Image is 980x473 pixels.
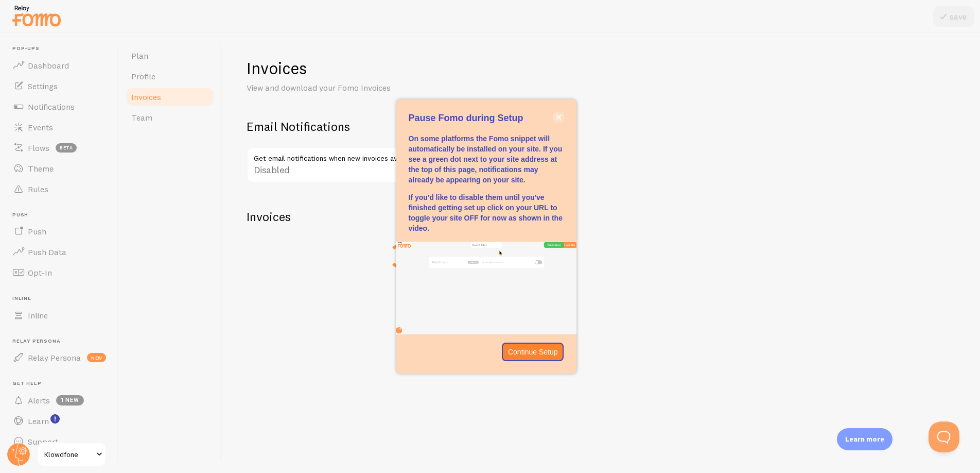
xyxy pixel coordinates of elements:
a: Notifications [6,96,112,117]
a: Events [6,117,112,138]
span: Inline [28,310,48,320]
span: Learn [28,416,49,426]
a: Alerts 1 new [6,390,112,411]
span: Relay Persona [28,352,81,363]
span: beta [56,143,77,153]
p: View and download your Fomo Invoices [247,82,494,94]
p: Pause Fomo during Setup [409,112,564,125]
a: Plan [125,45,215,66]
span: 1 new [56,395,84,406]
button: Continue Setup [502,343,564,361]
h1: Invoices [247,58,955,79]
button: close, [553,112,564,123]
span: Settings [28,81,58,91]
a: Settings [6,76,112,96]
a: Opt-In [6,262,112,283]
a: Invoices [125,87,215,107]
span: Opt-In [28,267,52,278]
h2: Invoices [247,209,955,225]
span: Push [12,212,112,218]
span: Rules [28,184,48,194]
span: Events [28,122,53,132]
span: Push Data [28,247,66,257]
a: Push Data [6,242,112,262]
a: Theme [6,158,112,179]
span: Inline [12,295,112,302]
img: fomo-relay-logo-orange.svg [11,3,62,29]
span: Theme [28,163,54,174]
div: Disabled [247,147,555,184]
span: Relay Persona [12,338,112,345]
span: new [87,353,106,362]
span: Team [131,112,152,123]
a: Dashboard [6,55,112,76]
a: Team [125,107,215,128]
a: Inline [6,305,112,326]
span: Flows [28,143,49,153]
span: Dashboard [28,60,69,71]
span: Invoices [131,92,161,102]
span: Klowdfone [44,448,93,461]
p: On some platforms the Fomo snippet will automatically be installed on your site. If you see a gre... [409,133,564,185]
a: Support [6,431,112,452]
span: Alerts [28,395,50,406]
p: Continue Setup [508,347,558,357]
a: Klowdfone [37,442,107,467]
a: Rules [6,179,112,199]
p: Learn more [845,434,884,444]
span: Push [28,226,46,236]
span: Pop-ups [12,45,112,52]
span: Plan [131,50,148,61]
span: Support [28,436,58,447]
a: Learn [6,411,112,431]
div: Pause Fomo during Setup [396,99,576,374]
p: If you'd like to disable them until you've finished getting set up click on your URL to toggle yo... [409,192,564,233]
a: Profile [125,66,215,87]
a: Relay Persona new [6,347,112,368]
span: Get Help [12,380,112,387]
a: Push [6,221,112,242]
span: Notifications [28,102,75,112]
svg: <p>Watch New Feature Tutorials!</p> [50,414,60,424]
iframe: Help Scout Beacon - Open [929,421,959,452]
div: Learn more [837,428,892,450]
h2: Email Notifications [247,119,555,134]
span: Profile [131,71,155,81]
a: Flows beta [6,138,112,158]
